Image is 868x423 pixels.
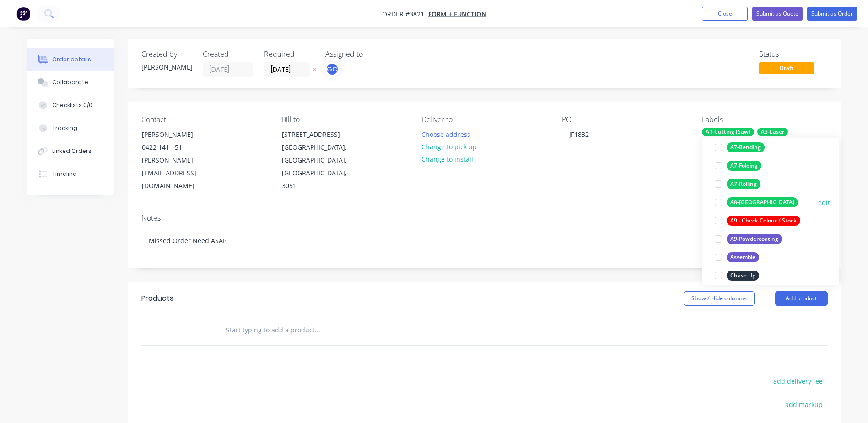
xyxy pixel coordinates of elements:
div: Created [203,50,253,59]
div: A7-Rolling [727,179,760,189]
div: Timeline [52,170,76,178]
button: Chase Up [711,269,763,282]
button: A9 - Check Colour / Stock [711,214,804,227]
button: A7-Rolling [711,178,764,190]
div: [STREET_ADDRESS][GEOGRAPHIC_DATA], [GEOGRAPHIC_DATA], [GEOGRAPHIC_DATA], 3051 [274,128,366,193]
button: Choose address [416,128,475,140]
div: Order details [52,55,91,64]
span: Draft [759,62,814,74]
div: A9-Powdercoating [727,234,782,244]
div: Required [264,50,314,59]
div: Linked Orders [52,147,92,155]
button: Submit as Order [807,7,857,21]
button: A8-[GEOGRAPHIC_DATA] [711,196,802,209]
div: A9 - Check Colour / Stock [727,216,800,226]
div: Products [141,293,173,304]
button: Show / Hide columns [684,291,755,306]
button: edit [818,198,830,207]
button: A7-Bending [711,141,768,154]
button: Timeline [27,163,114,185]
div: A8-[GEOGRAPHIC_DATA] [727,197,798,207]
button: Order details [27,48,114,71]
div: Missed Order Need ASAP [141,227,828,255]
div: A7-Bending [727,142,765,152]
div: [PERSON_NAME]0422 141 151[PERSON_NAME][EMAIL_ADDRESS][DOMAIN_NAME] [134,128,226,193]
div: Assigned to [325,50,417,59]
div: A3-Laser [757,128,788,136]
div: [PERSON_NAME] [141,62,192,72]
div: Labels [702,115,827,124]
div: [GEOGRAPHIC_DATA], [GEOGRAPHIC_DATA], [GEOGRAPHIC_DATA], 3051 [282,141,358,192]
div: Notes [141,214,828,222]
div: Contact [141,115,267,124]
button: A7-Folding [711,159,765,172]
div: Collaborate [52,78,88,87]
button: Linked Orders [27,140,114,163]
button: add delivery fee [769,375,828,387]
div: JF1832 [562,128,596,141]
div: 0422 141 151 [142,141,218,154]
span: Order #3821 - [382,10,428,18]
button: Assemble [711,251,763,264]
img: Factory [16,7,30,21]
div: Created by [141,50,192,59]
div: [STREET_ADDRESS] [282,128,358,141]
button: add markup [781,398,828,411]
div: Bill to [281,115,407,124]
button: Submit as Quote [752,7,803,21]
button: Collaborate [27,71,114,94]
div: Deliver to [421,115,547,124]
div: [PERSON_NAME] [142,128,218,141]
button: Checklists 0/0 [27,94,114,117]
div: Status [759,50,828,59]
button: Add product [775,291,828,306]
div: Checklists 0/0 [52,101,92,109]
div: PO [562,115,687,124]
div: A1-Cutting (Saw) [702,128,754,136]
button: Change to install [416,153,478,165]
button: GC [325,62,339,76]
div: Chase Up [727,271,759,281]
div: Assemble [727,252,759,262]
button: Change to pick up [416,141,481,153]
a: Form + Function [428,10,486,18]
button: A9-Powdercoating [711,233,786,245]
div: A7-Folding [727,161,761,171]
button: Tracking [27,117,114,140]
button: Close [702,7,748,21]
div: [PERSON_NAME][EMAIL_ADDRESS][DOMAIN_NAME] [142,154,218,192]
input: Start typing to add a product... [226,321,409,339]
div: Tracking [52,124,77,132]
